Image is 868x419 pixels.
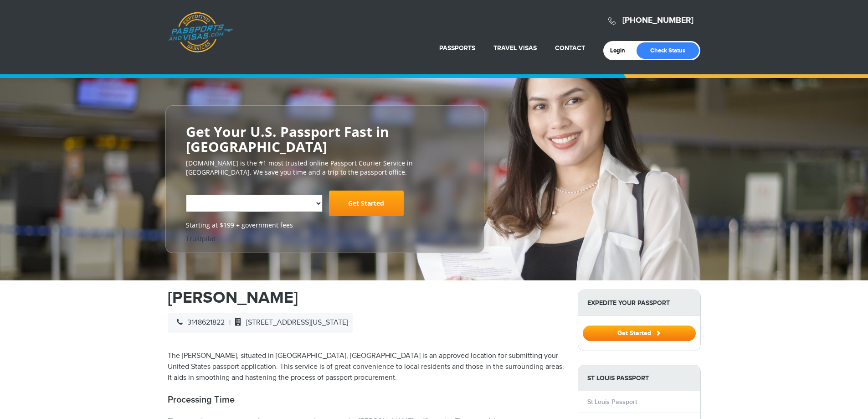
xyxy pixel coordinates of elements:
[583,326,696,341] button: Get Started
[622,16,693,26] a: [PHONE_NUMBER]
[168,394,564,405] h2: Processing Time
[578,290,700,316] strong: Expedite Your Passport
[637,42,699,59] a: Check Status
[493,44,537,52] a: Travel Visas
[587,398,637,406] a: St Louis Passport
[168,290,564,306] h1: [PERSON_NAME]
[168,351,564,383] p: The [PERSON_NAME], situated in [GEOGRAPHIC_DATA], [GEOGRAPHIC_DATA] is an approved location for s...
[578,365,700,391] strong: St Louis Passport
[186,124,464,154] h2: Get Your U.S. Passport Fast in [GEOGRAPHIC_DATA]
[168,313,353,333] div: |
[555,44,585,52] a: Contact
[329,191,404,216] a: Get Started
[583,329,696,336] a: Get Started
[186,234,216,243] a: Trustpilot
[231,318,348,327] span: [STREET_ADDRESS][US_STATE]
[186,221,464,230] span: Starting at $199 + government fees
[439,44,475,52] a: Passports
[186,159,464,177] p: [DOMAIN_NAME] is the #1 most trusted online Passport Courier Service in [GEOGRAPHIC_DATA]. We sav...
[610,47,632,54] a: Login
[168,12,233,53] a: Passports & [DOMAIN_NAME]
[172,318,225,327] span: 3148621822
